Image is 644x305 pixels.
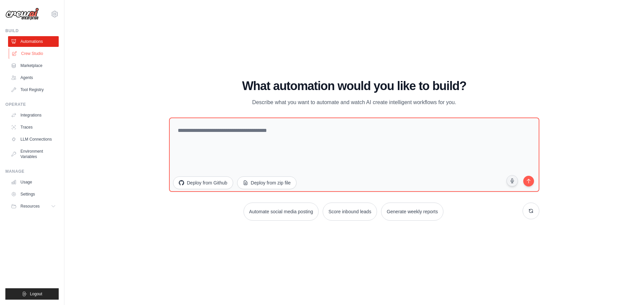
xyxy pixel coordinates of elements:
button: Deploy from zip file [237,176,297,189]
img: Logo [5,8,39,20]
button: Logout [5,288,59,300]
a: Integrations [8,110,59,121]
button: Deploy from Github [173,176,233,189]
a: Tool Registry [8,84,59,95]
span: Resources [20,204,40,209]
button: Resources [8,201,59,212]
a: Automations [8,36,59,47]
h1: What automation would you like to build? [169,79,539,93]
a: LLM Connections [8,134,59,145]
a: Traces [8,122,59,133]
a: Settings [8,189,59,200]
a: Marketplace [8,60,59,71]
a: Environment Variables [8,146,59,162]
a: Agents [8,72,59,83]
button: Automate social media posting [244,203,319,221]
div: Build [5,28,59,33]
span: Logout [30,291,42,297]
a: Usage [8,177,59,187]
p: Describe what you want to automate and watch AI create intelligent workflows for you. [241,98,467,107]
div: Manage [5,169,59,174]
button: Score inbound leads [323,203,377,221]
a: Crew Studio [9,48,59,59]
button: Generate weekly reports [381,203,444,221]
div: Operate [5,102,59,107]
iframe: Chat Widget [610,273,644,305]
